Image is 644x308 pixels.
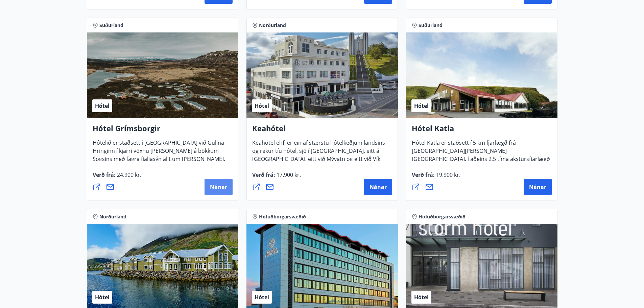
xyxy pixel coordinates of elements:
span: Verð frá : [252,171,301,184]
span: Hótel [414,293,429,301]
span: Hótel [255,293,269,301]
span: Norðurland [99,213,126,220]
span: Hótel [414,102,429,110]
span: Hótel Katla er staðsett í 5 km fjarlægð frá [GEOGRAPHIC_DATA][PERSON_NAME][GEOGRAPHIC_DATA], í að... [412,139,550,176]
span: Keahótel ehf. er ein af stærstu hótelkeðjum landsins og rekur tíu hótel, sjö í [GEOGRAPHIC_DATA],... [252,139,385,184]
button: Nánar [524,179,552,195]
span: Nánar [369,183,387,191]
span: Höfuðborgarsvæðið [259,213,306,220]
span: Suðurland [419,22,443,29]
span: Hótel [255,102,269,110]
h4: Hótel Grímsborgir [93,123,233,139]
span: Suðurland [99,22,123,29]
span: Nánar [210,183,227,191]
span: Hótel [95,102,110,110]
button: Nánar [364,179,392,195]
span: Hótelið er staðsett í [GEOGRAPHIC_DATA] við Gullna Hringinn í kjarri vöxnu [PERSON_NAME] á bökkum... [93,139,225,184]
span: Höfuðborgarsvæðið [419,213,466,220]
h4: Keahótel [252,123,392,139]
button: Nánar [205,179,233,195]
span: Norðurland [259,22,286,29]
span: 17.900 kr. [275,171,301,179]
span: 19.900 kr. [435,171,460,179]
span: Nánar [529,183,546,191]
h4: Hótel Katla [412,123,552,139]
span: Verð frá : [93,171,141,184]
span: Verð frá : [412,171,460,184]
span: Hótel [95,293,110,301]
span: 24.900 kr. [116,171,141,179]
